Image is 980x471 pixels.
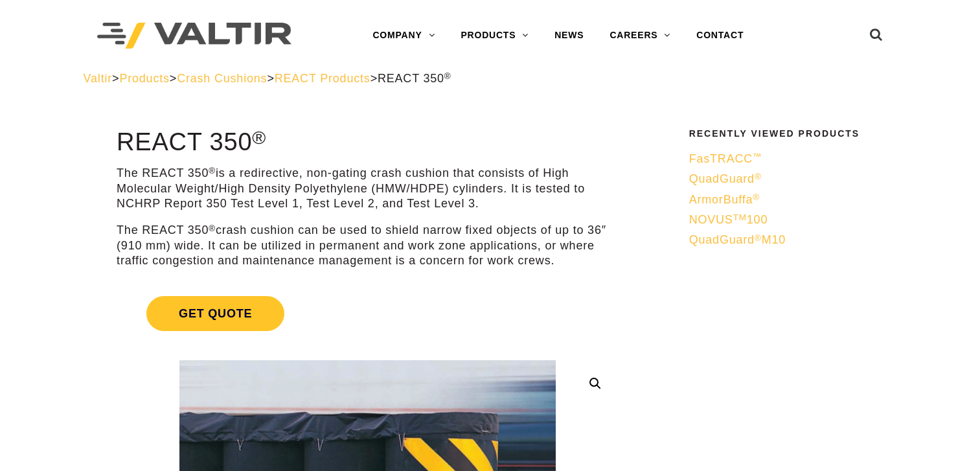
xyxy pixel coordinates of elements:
a: Get Quote [117,281,619,347]
a: QuadGuard®M10 [689,233,889,247]
span: Get Quote [146,296,284,331]
sup: ™ [753,152,762,161]
a: 🔍 [584,372,607,395]
a: Crash Cushions [177,72,267,85]
sup: ® [209,224,216,233]
h1: REACT 350 [117,129,619,156]
p: The REACT 350 is a redirective, non-gating crash cushion that consists of High Molecular Weight/H... [117,166,619,211]
sup: ® [753,192,760,202]
div: > > > > [84,71,897,86]
a: PRODUCTS [448,23,541,49]
span: REACT 350 [378,72,451,85]
sup: ® [209,166,216,176]
a: CAREERS [597,23,683,49]
a: NEWS [541,23,597,49]
a: FasTRACC™ [689,152,889,167]
span: FasTRACC [689,152,762,165]
sup: TM [733,213,747,222]
span: NOVUS 100 [689,213,768,226]
sup: ® [755,172,762,181]
a: CONTACT [683,23,757,49]
sup: ® [444,71,451,81]
a: Products [119,72,169,85]
p: The REACT 350 crash cushion can be used to shield narrow fixed objects of up to 36″ (910 mm) wide... [117,223,619,268]
sup: ® [755,233,762,243]
a: COMPANY [359,23,448,49]
img: Valtir [97,23,291,49]
span: ArmorBuffa [689,193,760,206]
sup: ® [252,127,266,148]
a: NOVUSTM100 [689,213,889,227]
a: QuadGuard® [689,172,889,187]
a: REACT Products [275,72,370,85]
a: ArmorBuffa® [689,192,889,207]
a: Valtir [84,72,112,85]
span: QuadGuard M10 [689,233,786,246]
span: QuadGuard [689,172,762,185]
h2: Recently Viewed Products [689,129,889,139]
